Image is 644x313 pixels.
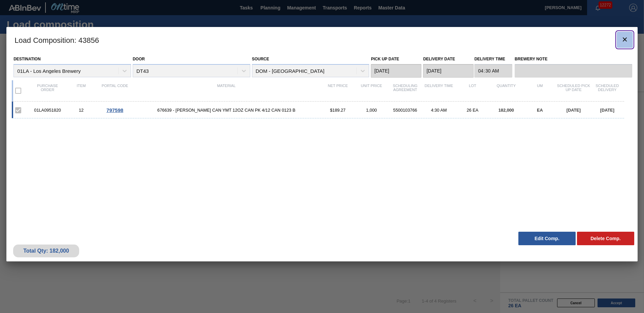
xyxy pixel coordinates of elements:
div: 5500103766 [388,108,422,113]
div: Quantity [489,84,523,98]
div: 01LA0951820 [31,108,64,113]
input: mm/dd/yyyy [371,64,421,78]
div: 1,000 [355,108,388,113]
div: Scheduling Agreement [388,84,422,98]
div: 26 EA [456,108,489,113]
div: $189.27 [321,108,355,113]
span: [DATE] [567,108,581,113]
div: Total Qty: 182,000 [18,248,74,254]
div: Scheduled Pick up Date [557,84,590,98]
label: Brewery Note [515,54,632,64]
span: 676639 - CARR CAN YMT 12OZ CAN PK 4/12 CAN 0123 B [132,108,321,113]
div: Unit Price [355,84,388,98]
button: Edit Comp. [518,232,576,245]
div: Lot [456,84,489,98]
div: Go to Order [98,107,132,113]
div: Item [64,84,98,98]
label: Pick up Date [371,57,399,61]
label: Destination [13,57,40,61]
input: mm/dd/yyyy [423,64,474,78]
span: [DATE] [600,108,614,113]
div: Scheduled Delivery [590,84,624,98]
div: Delivery Time [422,84,456,98]
div: Material [132,84,321,98]
div: 4:30 AM [422,108,456,113]
div: Purchase order [31,84,64,98]
label: Delivery Date [423,57,455,61]
span: 182,000 [498,108,514,113]
div: Net Price [321,84,355,98]
label: Door [133,57,145,61]
label: Source [252,57,269,61]
div: 12 [64,108,98,113]
span: EA [537,108,543,113]
h3: Load Composition : 43856 [6,27,638,53]
button: Delete Comp. [577,232,634,245]
div: UM [523,84,557,98]
label: Delivery Time [474,54,512,64]
div: Portal code [98,84,132,98]
span: 797598 [106,107,123,113]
